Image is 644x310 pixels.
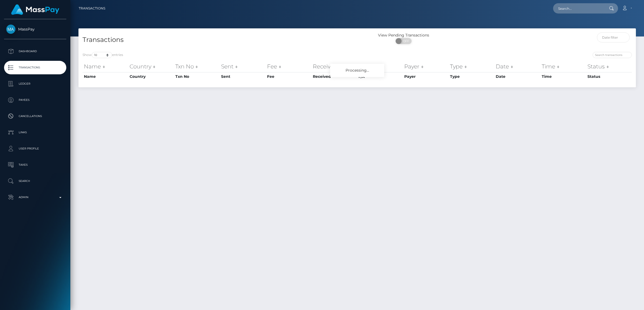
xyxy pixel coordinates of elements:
p: Admin [6,193,64,201]
a: Search [4,174,66,188]
th: Name [83,72,128,81]
select: Showentries [92,52,112,58]
a: User Profile [4,142,66,155]
th: Payer [403,61,449,72]
th: Date [494,61,540,72]
th: Payer [403,72,449,81]
th: Txn No [174,61,220,72]
a: Cancellations [4,109,66,123]
th: Type [449,61,494,72]
th: Sent [220,61,265,72]
div: View Pending Transactions [357,32,450,38]
img: MassPay [6,25,15,34]
a: Dashboard [4,45,66,58]
th: Received [311,72,357,81]
p: Dashboard [6,47,64,55]
th: Sent [220,72,265,81]
span: OFF [399,38,412,44]
th: Status [586,72,632,81]
input: Search... [553,3,604,14]
a: Links [4,126,66,139]
th: Fee [266,72,311,81]
p: Search [6,177,64,185]
th: Fee [266,61,311,72]
p: User Profile [6,145,64,153]
input: Date filter [597,32,630,42]
a: Ledger [4,77,66,91]
a: Taxes [4,158,66,172]
span: MassPay [4,27,66,32]
p: Ledger [6,80,64,88]
th: Time [540,72,586,81]
input: Search transactions [593,52,632,58]
th: Received [311,61,357,72]
th: Txn No [174,72,220,81]
label: Show entries [83,52,123,58]
th: Time [540,61,586,72]
th: Type [449,72,494,81]
th: Country [128,72,174,81]
a: Payees [4,93,66,107]
img: MassPay Logo [11,4,59,15]
p: Links [6,128,64,136]
a: Transactions [4,61,66,74]
div: Processing... [330,64,384,77]
th: Date [494,72,540,81]
th: Name [83,61,128,72]
th: F/X [357,61,403,72]
a: Transactions [79,3,105,14]
p: Taxes [6,161,64,169]
p: Payees [6,96,64,104]
p: Cancellations [6,112,64,120]
th: Status [586,61,632,72]
p: Transactions [6,64,64,72]
th: Country [128,61,174,72]
h4: Transactions [83,35,353,45]
a: Admin [4,191,66,204]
